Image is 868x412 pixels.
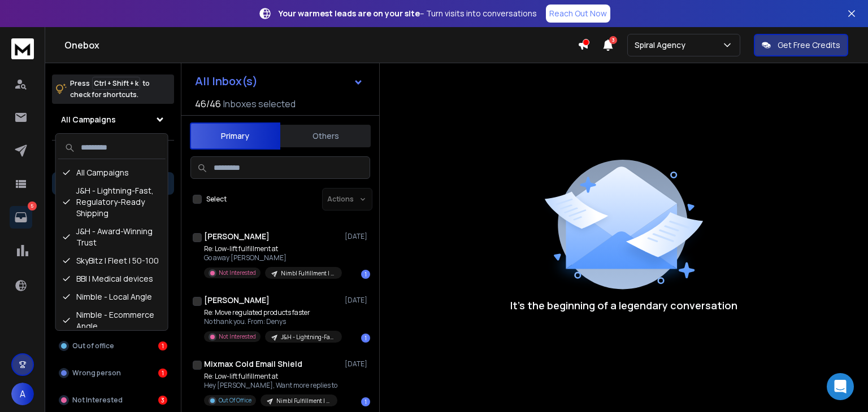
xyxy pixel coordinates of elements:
[204,381,337,390] p: Hey [PERSON_NAME], Want more replies to
[361,270,370,279] div: 1
[219,396,251,405] p: Out Of Office
[280,124,371,148] button: Others
[206,195,227,204] label: Select
[778,40,840,51] p: Get Free Credits
[281,269,335,278] p: Nimbl Fulfillment | Retail Angle
[204,317,340,326] p: No thank you. From: Denys
[510,297,737,313] p: It’s the beginning of a legendary conversation
[635,40,690,51] p: Spiral Agency
[72,341,114,350] p: Out of office
[204,244,340,253] p: Re: Low-lift fulfillment at
[281,333,335,341] p: J&H - Lightning-Fast, Regulatory-Ready Shipping
[72,369,121,378] p: Wrong person
[58,306,166,335] div: Nimble - Ecommerce Angle
[58,222,166,252] div: J&H - Award-Winning Trust
[61,114,116,125] h1: All Campaigns
[279,8,537,19] p: – Turn visits into conversations
[361,397,370,406] div: 1
[58,182,166,222] div: J&H - Lightning-Fast, Regulatory-Ready Shipping
[11,38,34,59] img: logo
[158,369,167,378] div: 1
[72,396,123,405] p: Not Interested
[276,397,331,405] p: Nimbl Fulfillment | Medical Devices
[223,97,296,111] h3: Inboxes selected
[58,270,166,288] div: BBI | Medical devices
[92,77,140,90] span: Ctrl + Shift + k
[58,252,166,270] div: SkyBitz | Fleet | 50-100
[345,232,370,241] p: [DATE]
[345,360,370,369] p: [DATE]
[361,334,370,343] div: 1
[549,8,607,19] p: Reach Out Now
[70,78,150,100] p: Press to check for shortcuts.
[219,269,256,277] p: Not Interested
[204,358,302,370] h1: Mixmax Cold Email Shield
[190,122,280,150] button: Primary
[345,296,370,305] p: [DATE]
[609,36,617,44] span: 3
[158,396,167,405] div: 3
[827,373,854,400] div: Open Intercom Messenger
[204,372,337,381] p: Re: Low-lift fulfillment at
[204,231,270,242] h1: [PERSON_NAME]
[58,164,166,182] div: All Campaigns
[279,8,420,19] strong: Your warmest leads are on your site
[204,253,340,262] p: Go away [PERSON_NAME]
[64,38,578,52] h1: Onebox
[195,76,258,87] h1: All Inbox(s)
[204,308,340,317] p: Re: Move regulated products faster
[204,295,270,306] h1: [PERSON_NAME]
[158,341,167,350] div: 1
[11,383,34,405] span: A
[52,150,174,165] h3: Filters
[58,288,166,306] div: Nimble - Local Angle
[219,332,256,341] p: Not Interested
[195,97,221,111] span: 46 / 46
[28,201,37,211] p: 5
